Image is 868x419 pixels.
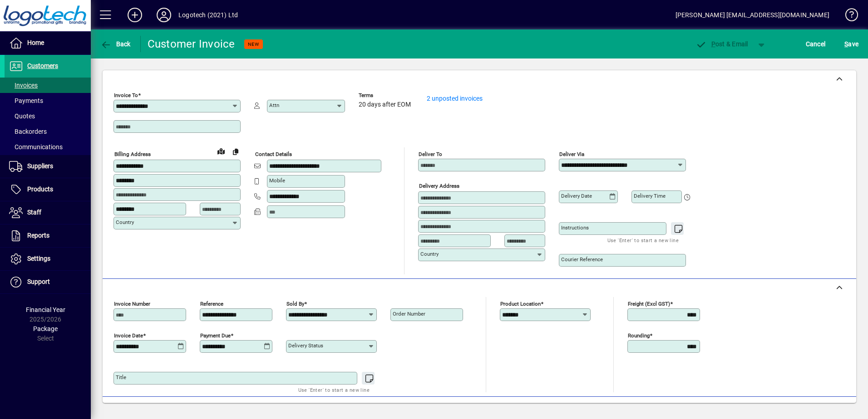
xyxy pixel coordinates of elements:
a: Products [5,178,91,201]
mat-label: Mobile [269,177,285,184]
button: Add [120,7,149,23]
span: Back [100,40,131,48]
div: [PERSON_NAME] [EMAIL_ADDRESS][DOMAIN_NAME] [676,8,829,22]
mat-hint: Use 'Enter' to start a new line [298,385,370,395]
span: Invoices [9,82,38,89]
a: 2 unposted invoices [427,95,483,102]
button: Product [790,401,836,418]
a: View on map [214,144,228,158]
a: Quotes [5,108,91,124]
span: Cancel [806,37,826,51]
span: ost & Email [695,40,748,48]
a: Staff [5,201,91,224]
a: Knowledge Base [838,2,857,31]
mat-label: Attn [269,102,279,108]
mat-label: Deliver via [559,151,584,157]
button: Copy to Delivery address [228,144,243,159]
button: Product History [541,401,594,418]
mat-label: Country [116,219,134,225]
span: Communications [9,143,63,151]
span: Product History [544,402,591,417]
mat-label: Courier Reference [561,256,603,263]
span: Settings [27,255,50,262]
span: P [711,40,715,48]
a: Payments [5,93,91,108]
mat-label: Deliver To [419,151,442,157]
mat-label: Invoice date [114,332,143,339]
span: S [844,40,848,48]
mat-label: Delivery time [634,193,666,199]
a: Home [5,32,91,54]
mat-label: Order number [393,311,425,317]
app-page-header-button: Back [91,36,141,52]
span: ave [844,37,858,51]
mat-label: Invoice To [114,92,138,98]
mat-label: Invoice number [114,301,150,307]
span: Staff [27,209,41,216]
span: Reports [27,232,49,239]
span: Terms [359,93,413,98]
span: Product [794,402,831,417]
a: Communications [5,139,91,155]
span: Backorders [9,128,47,135]
button: Profile [149,7,178,23]
mat-label: Freight (excl GST) [628,301,670,307]
span: 20 days after EOM [359,101,411,108]
mat-label: Title [116,374,126,380]
a: Suppliers [5,155,91,178]
button: Save [842,36,861,52]
span: Payments [9,97,43,104]
a: Invoices [5,78,91,93]
mat-label: Instructions [561,224,589,231]
button: Post & Email [691,36,753,52]
mat-label: Sold by [286,301,304,307]
button: Cancel [804,36,828,52]
button: Back [98,36,133,52]
span: Financial Year [26,306,65,313]
span: Support [27,278,50,285]
mat-label: Rounding [628,332,650,339]
mat-label: Delivery status [288,342,323,349]
span: Quotes [9,112,35,120]
div: Customer Invoice [148,37,235,51]
span: NEW [248,41,259,47]
span: Products [27,185,53,193]
mat-label: Reference [200,301,223,307]
mat-hint: Use 'Enter' to start a new line [607,235,679,245]
mat-label: Payment due [200,332,231,339]
span: Suppliers [27,162,53,170]
a: Settings [5,248,91,270]
mat-label: Delivery date [561,193,592,199]
span: Customers [27,62,58,69]
a: Support [5,271,91,293]
span: Home [27,39,44,46]
div: Logotech (2021) Ltd [178,8,238,22]
a: Reports [5,224,91,247]
mat-label: Country [420,251,439,257]
span: Package [33,325,58,332]
a: Backorders [5,124,91,139]
mat-label: Product location [500,301,541,307]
